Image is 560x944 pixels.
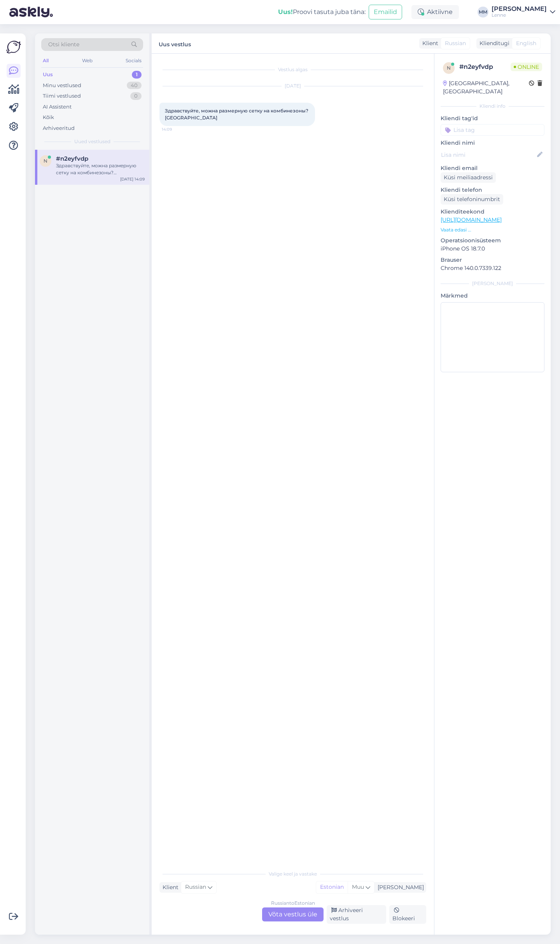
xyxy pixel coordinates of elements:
[443,79,529,96] div: [GEOGRAPHIC_DATA], [GEOGRAPHIC_DATA]
[441,292,544,300] p: Märkmed
[492,6,547,12] div: [PERSON_NAME]
[441,216,502,223] a: [URL][DOMAIN_NAME]
[278,8,293,16] b: Uus!
[374,883,424,891] div: [PERSON_NAME]
[262,907,324,921] div: Võta vestlus üle
[44,158,47,164] span: n
[492,6,555,18] a: [PERSON_NAME]Lenne
[130,92,142,100] div: 0
[441,124,544,136] input: Lisa tag
[43,103,72,111] div: AI Assistent
[124,56,143,66] div: Socials
[6,40,21,54] img: Askly Logo
[441,226,544,233] p: Vaata edasi ...
[447,65,451,71] span: n
[43,92,81,100] div: Tiimi vestlused
[419,39,438,47] div: Klient
[441,236,544,245] p: Operatsioonisüsteem
[48,40,79,49] span: Otsi kliente
[389,905,426,924] div: Blokeeri
[441,114,544,123] p: Kliendi tag'id
[132,71,142,79] div: 1
[441,264,544,272] p: Chrome 140.0.7339.122
[441,280,544,287] div: [PERSON_NAME]
[441,256,544,264] p: Brauser
[162,126,191,132] span: 14:09
[411,5,459,19] div: Aktiivne
[80,56,94,66] div: Web
[459,62,511,72] div: # n2eyfvdp
[516,39,536,47] span: English
[127,82,142,89] div: 40
[441,186,544,194] p: Kliendi telefon
[159,883,178,891] div: Klient
[441,194,503,205] div: Küsi telefoninumbrit
[159,870,426,877] div: Valige keel ja vastake
[41,56,50,66] div: All
[441,245,544,253] p: iPhone OS 18.7.0
[165,108,310,121] span: Здравствуйте, можна размерную сетку на комбинезоны? [GEOGRAPHIC_DATA]
[120,176,145,182] div: [DATE] 14:09
[441,208,544,216] p: Klienditeekond
[478,7,488,18] div: MM
[159,66,426,73] div: Vestlus algas
[445,39,466,47] span: Russian
[74,138,110,145] span: Uued vestlused
[159,82,426,89] div: [DATE]
[56,155,88,162] span: #n2eyfvdp
[316,881,348,893] div: Estonian
[441,164,544,172] p: Kliendi email
[271,900,315,907] div: Russian to Estonian
[441,151,535,159] input: Lisa nimi
[185,883,206,891] span: Russian
[278,7,366,17] div: Proovi tasuta juba täna:
[352,883,364,890] span: Muu
[511,63,542,71] span: Online
[43,82,81,89] div: Minu vestlused
[476,39,509,47] div: Klienditugi
[441,139,544,147] p: Kliendi nimi
[327,905,386,924] div: Arhiveeri vestlus
[369,5,402,19] button: Emailid
[56,162,145,176] div: Здравствуйте, можна размерную сетку на комбинезоны? [GEOGRAPHIC_DATA]
[441,103,544,110] div: Kliendi info
[492,12,547,18] div: Lenne
[43,71,53,79] div: Uus
[43,124,75,132] div: Arhiveeritud
[441,172,496,183] div: Küsi meiliaadressi
[159,38,191,49] label: Uus vestlus
[43,114,54,121] div: Kõik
